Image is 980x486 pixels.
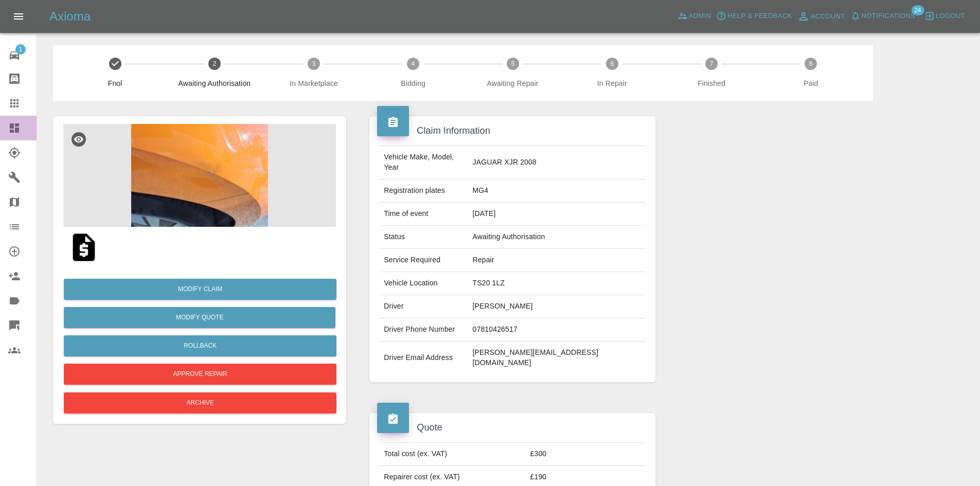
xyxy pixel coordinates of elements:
[936,10,965,22] span: Logout
[467,78,558,88] span: Awaiting Repair
[380,341,468,374] td: Driver Email Address
[169,78,260,88] span: Awaiting Authorisation
[64,335,336,356] button: Rollback
[469,146,645,179] td: JAGUAR XJR 2008
[67,231,100,264] img: qt_1SBCMzA4aDea5wMjYrpcUkT7
[268,78,359,88] span: In Marketplace
[380,443,526,466] td: Total cost (ex. VAT)
[213,60,217,67] text: 2
[380,318,468,341] td: Driver Phone Number
[380,179,468,203] td: Registration plates
[666,78,757,88] span: Finished
[811,11,845,23] span: Account
[377,124,647,138] h4: Claim Information
[6,4,31,29] button: Open drawer
[566,78,657,88] span: In Repair
[795,8,848,25] a: Account
[380,146,468,179] td: Vehicle Make, Model, Year
[469,318,645,341] td: 07810426517
[610,60,614,67] text: 6
[526,443,645,466] td: £300
[64,279,336,300] a: Modify Claim
[64,364,336,385] button: Approve Repair
[809,60,813,67] text: 8
[377,421,647,435] h4: Quote
[469,272,645,295] td: TS20 1LZ
[15,44,26,55] span: 1
[689,10,711,22] span: Admin
[64,392,336,413] button: Archive
[469,295,645,318] td: [PERSON_NAME]
[312,60,316,67] text: 3
[380,203,468,226] td: Time of event
[49,8,91,25] h5: Axioma
[922,8,968,24] button: Logout
[469,249,645,272] td: Repair
[380,295,468,318] td: Driver
[765,78,857,88] span: Paid
[469,226,645,249] td: Awaiting Authorisation
[412,60,415,67] text: 4
[368,78,459,88] span: Bidding
[469,179,645,203] td: MG4
[69,78,161,88] span: Fnol
[848,8,918,24] button: Notifications
[380,226,468,249] td: Status
[911,5,924,15] span: 24
[727,10,792,22] span: Help & Feedback
[469,203,645,226] td: [DATE]
[64,307,335,328] button: Modify Quote
[511,60,514,67] text: 5
[63,124,336,227] img: 059860b9-bc0b-4220-8ebb-639a277e0186
[380,249,468,272] td: Service Required
[714,8,794,24] button: Help & Feedback
[862,10,915,22] span: Notifications
[675,8,714,24] a: Admin
[469,341,645,374] td: [PERSON_NAME][EMAIL_ADDRESS][DOMAIN_NAME]
[380,272,468,295] td: Vehicle Location
[710,60,714,67] text: 7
